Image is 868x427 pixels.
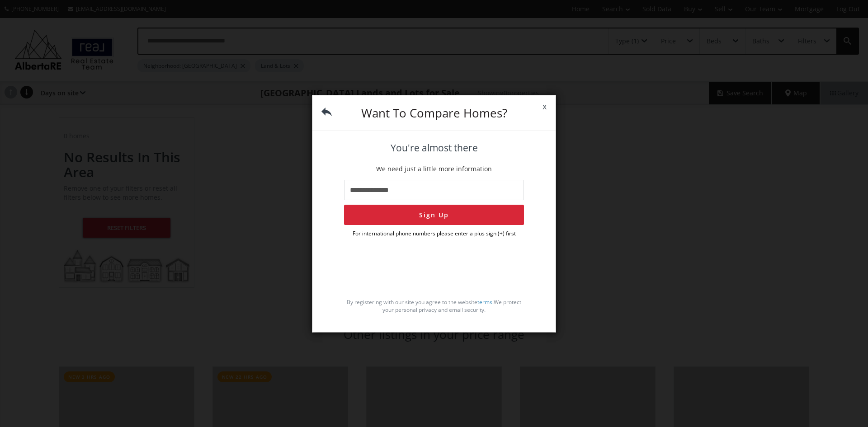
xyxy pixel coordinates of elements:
a: terms [477,298,492,306]
p: By registering with our site you agree to the website . We protect your personal privacy and emai... [344,298,524,314]
span: x [533,94,556,119]
h3: Want To Compare Homes? [344,107,524,119]
img: back [321,107,332,117]
p: For international phone numbers please enter a plus sign (+) first [344,230,524,237]
h4: You're almost there [344,143,524,153]
p: We need just a little more information [344,164,524,174]
button: Sign Up [344,205,524,225]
